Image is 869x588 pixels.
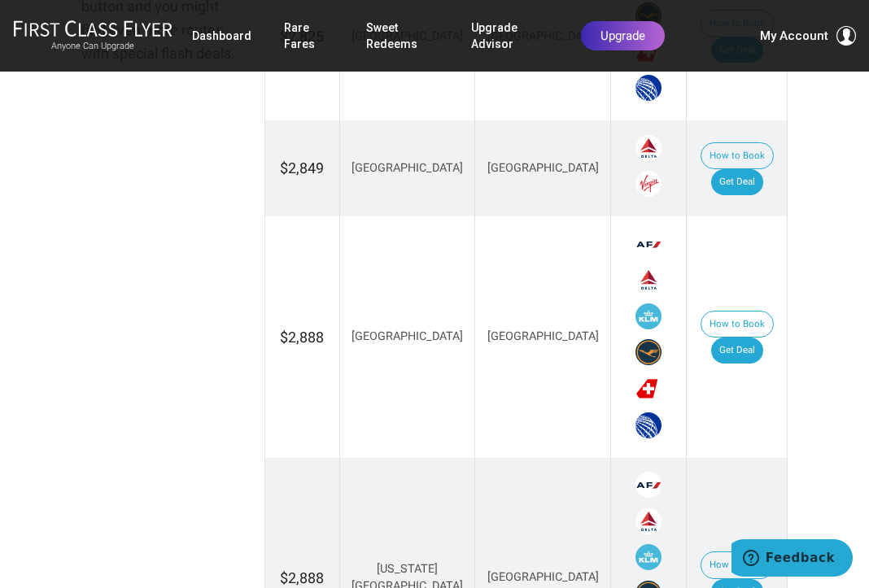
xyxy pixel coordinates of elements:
[280,159,324,176] span: $2,849
[366,13,439,59] a: Sweet Redeems
[635,472,662,498] span: Air France
[635,376,662,402] span: Swiss
[635,412,662,438] span: United
[581,21,665,50] a: Upgrade
[280,329,324,346] span: $2,888
[635,231,662,257] span: Air France
[471,13,548,59] a: Upgrade Advisor
[13,20,172,52] a: First Class FlyerAnyone Can Upgrade
[701,142,774,170] button: How to Book
[13,41,172,52] small: Anyone Can Upgrade
[635,267,662,293] span: Delta Airlines
[731,539,853,580] iframe: Opens a widget where you can find more information
[487,570,599,584] span: [GEOGRAPHIC_DATA]
[635,75,662,101] span: United
[635,135,662,161] span: Delta Airlines
[13,20,172,37] img: First Class Flyer
[280,569,324,586] span: $2,888
[352,329,463,343] span: [GEOGRAPHIC_DATA]
[711,338,763,364] a: Get Deal
[487,329,599,343] span: [GEOGRAPHIC_DATA]
[701,551,774,579] button: How to Book
[487,161,599,175] span: [GEOGRAPHIC_DATA]
[711,169,763,195] a: Get Deal
[760,26,856,46] button: My Account
[701,311,774,338] button: How to Book
[635,171,662,197] span: Virgin Atlantic
[352,161,463,175] span: [GEOGRAPHIC_DATA]
[635,339,662,365] span: Lufthansa
[192,21,251,50] a: Dashboard
[284,13,334,59] a: Rare Fares
[635,303,662,329] span: KLM
[635,508,662,534] span: Delta Airlines
[635,544,662,570] span: KLM
[760,26,828,46] span: My Account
